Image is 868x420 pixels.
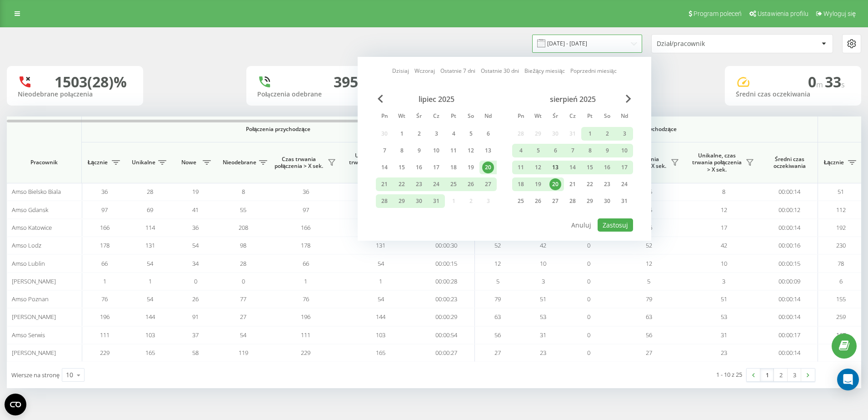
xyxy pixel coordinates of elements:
[601,145,613,157] div: 9
[147,187,153,196] span: 28
[587,331,590,339] span: 0
[761,290,818,308] td: 00:00:14
[514,110,528,124] abbr: poniedziałek
[378,295,384,303] span: 54
[177,159,200,166] span: Nowe
[465,178,477,190] div: 26
[393,194,410,208] div: wt 29 lip 2025
[376,331,385,339] span: 103
[482,178,494,190] div: 27
[761,273,818,290] td: 00:00:09
[646,331,652,339] span: 56
[721,241,727,249] span: 42
[100,223,110,232] span: 166
[105,126,451,133] span: Połączenia przychodzące
[410,144,428,157] div: śr 9 lip 2025
[494,313,501,321] span: 63
[448,145,459,157] div: 11
[494,295,501,303] span: 79
[240,259,246,268] span: 28
[619,178,630,190] div: 24
[512,194,529,208] div: pon 25 sie 2025
[100,331,110,339] span: 111
[584,128,596,140] div: 1
[376,161,393,174] div: pon 14 lip 2025
[413,195,425,207] div: 30
[584,178,596,190] div: 22
[564,161,581,174] div: czw 14 sie 2025
[410,127,428,141] div: śr 2 lip 2025
[494,331,501,339] span: 56
[448,178,459,190] div: 25
[567,162,579,173] div: 14
[618,110,631,124] abbr: niedziela
[761,237,818,254] td: 00:00:16
[334,73,366,91] div: 3953
[721,295,727,303] span: 51
[599,177,616,191] div: sob 23 sie 2025
[836,313,846,321] span: 259
[540,241,546,249] span: 42
[512,95,633,104] div: sierpień 2025
[584,195,596,207] div: 29
[616,177,633,191] div: ndz 24 sie 2025
[465,128,477,140] div: 5
[599,127,616,141] div: sob 2 sie 2025
[378,259,384,268] span: 54
[379,178,390,190] div: 21
[413,145,425,157] div: 9
[736,91,850,98] div: Średni czas oczekiwania
[418,290,475,308] td: 00:00:23
[839,277,843,285] span: 6
[66,370,73,380] div: 10
[430,128,442,140] div: 3
[760,369,774,381] a: 1
[540,313,546,321] span: 53
[587,277,590,285] span: 0
[482,162,494,173] div: 20
[378,95,383,103] span: Previous Month
[601,162,613,173] div: 16
[445,161,462,174] div: pt 18 lip 2025
[445,144,462,157] div: pt 11 lip 2025
[547,194,564,208] div: śr 27 sie 2025
[348,152,400,173] span: Unikalne, czas trwania połączenia > X sek.
[722,187,725,196] span: 8
[515,145,527,157] div: 4
[15,159,74,166] span: Pracownik
[581,161,599,174] div: pt 15 sie 2025
[429,110,443,124] abbr: czwartek
[581,177,599,191] div: pt 22 sie 2025
[428,194,445,208] div: czw 31 lip 2025
[512,161,529,174] div: pon 11 sie 2025
[841,80,845,90] span: s
[721,313,727,321] span: 53
[12,277,56,285] span: [PERSON_NAME]
[549,145,561,157] div: 6
[192,331,199,339] span: 37
[192,241,199,249] span: 54
[479,127,497,141] div: ndz 6 lip 2025
[691,152,743,173] span: Unikalne, czas trwania połączenia > X sek.
[788,369,801,381] a: 3
[149,277,152,285] span: 1
[428,161,445,174] div: czw 17 lip 2025
[646,295,652,303] span: 79
[194,277,197,285] span: 0
[599,161,616,174] div: sob 16 sie 2025
[418,254,475,272] td: 00:00:15
[721,206,727,214] span: 12
[547,144,564,157] div: śr 6 sie 2025
[301,223,310,232] span: 166
[379,162,390,173] div: 14
[825,72,845,91] span: 33
[567,195,579,207] div: 28
[646,259,652,268] span: 12
[392,66,409,75] a: Dzisiaj
[303,259,309,268] span: 66
[464,110,478,124] abbr: sobota
[761,326,818,344] td: 00:00:17
[566,110,579,124] abbr: czwartek
[413,128,425,140] div: 2
[440,66,475,75] a: Ostatnie 7 dni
